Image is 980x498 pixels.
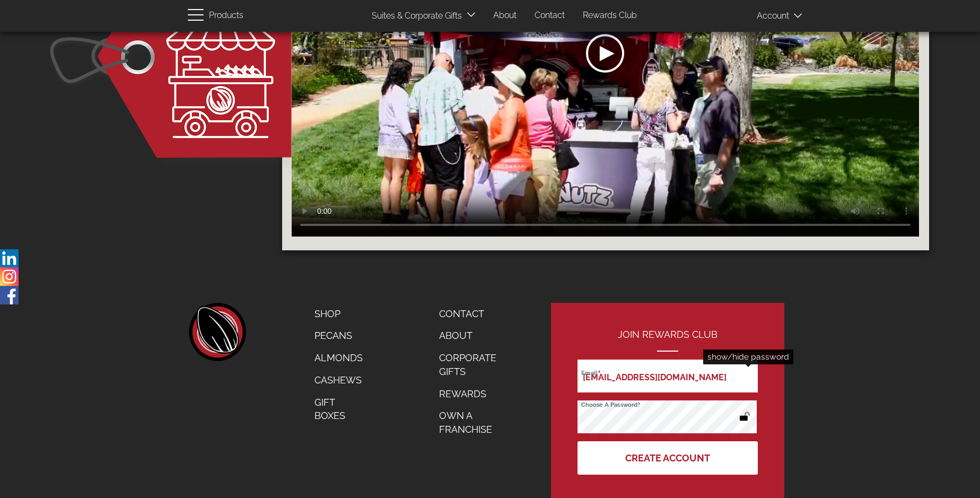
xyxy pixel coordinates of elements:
[307,347,371,369] a: Almonds
[431,405,517,440] a: Own a Franchise
[307,303,371,325] a: Shop
[307,369,371,391] a: Cashews
[575,5,645,26] a: Rewards Club
[209,8,243,23] span: Products
[364,6,465,27] a: Suites & Corporate Gifts
[431,347,517,382] a: Corporate Gifts
[188,303,246,361] a: home
[307,391,371,427] a: Gift Boxes
[577,441,758,475] button: Create Account
[485,5,524,26] a: About
[577,329,758,352] h2: Join Rewards Club
[703,350,793,364] div: show/hide password
[577,360,758,392] input: Email
[431,325,517,347] a: About
[307,325,371,347] a: Pecans
[431,303,517,325] a: Contact
[527,5,573,26] a: Contact
[431,383,517,405] a: Rewards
